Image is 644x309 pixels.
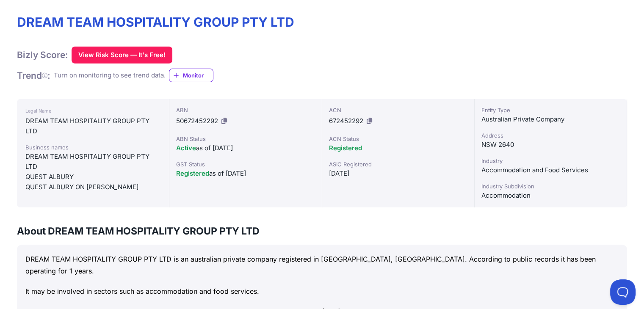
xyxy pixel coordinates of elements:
div: Accommodation and Food Services [481,165,620,175]
div: [DATE] [329,168,467,179]
span: Registered [329,144,362,152]
span: Active [176,144,196,152]
div: ACN [329,106,467,114]
div: Business names [25,143,160,152]
div: Turn on monitoring to see trend data. [54,71,166,80]
span: Monitor [183,71,213,80]
div: Industry Subdivision [481,182,620,190]
div: Australian Private Company [481,114,620,124]
h3: About DREAM TEAM HOSPITALITY GROUP PTY LTD [17,224,627,238]
div: Legal Name [25,106,160,116]
div: ACN Status [329,135,467,143]
a: Monitor [169,69,213,82]
div: DREAM TEAM HOSPITALITY GROUP PTY LTD [25,152,160,172]
p: DREAM TEAM HOSPITALITY GROUP PTY LTD is an australian private company registered in [GEOGRAPHIC_D... [25,253,619,277]
h1: Bizly Score: [17,49,68,61]
div: Entity Type [481,106,620,114]
h1: Trend : [17,70,50,81]
div: Address [481,131,620,140]
div: Accommodation [481,190,620,201]
div: as of [DATE] [176,168,315,179]
h1: DREAM TEAM HOSPITALITY GROUP PTY LTD [17,14,627,30]
span: 50672452292 [176,117,218,125]
div: as of [DATE] [176,143,315,153]
span: 672452292 [329,117,363,125]
div: QUEST ALBURY ON [PERSON_NAME] [25,182,160,192]
div: ABN [176,106,315,114]
div: Industry [481,157,620,165]
div: GST Status [176,160,315,168]
div: NSW 2640 [481,140,620,150]
div: DREAM TEAM HOSPITALITY GROUP PTY LTD [25,116,160,136]
span: Registered [176,169,209,177]
p: It may be involved in sectors such as accommodation and food services. [25,285,619,297]
div: QUEST ALBURY [25,172,160,182]
div: ABN Status [176,135,315,143]
button: View Risk Score — It's Free! [72,47,172,63]
div: ASIC Registered [329,160,467,168]
iframe: Toggle Customer Support [610,279,636,305]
